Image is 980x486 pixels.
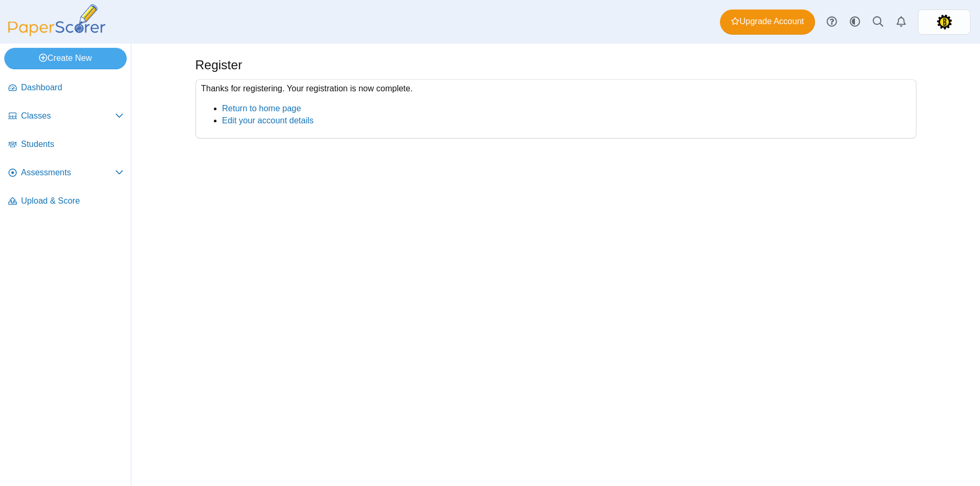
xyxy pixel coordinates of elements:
img: ps.KOlR3CFk6GbRdbbe [936,14,953,30]
span: Upload & Score [21,195,123,207]
span: Dashboard [21,82,123,93]
a: ps.KOlR3CFk6GbRdbbe [918,9,971,35]
a: Alerts [890,10,913,34]
a: Assessments [4,161,128,186]
span: Assessments [21,167,115,178]
span: Doc Nylund [936,14,953,30]
div: Thanks for registering. Your registration is now complete. [195,79,916,139]
h1: Register [195,56,242,74]
span: Students [21,139,123,150]
a: Upload & Score [4,189,128,214]
span: Upgrade Account [731,16,804,27]
a: Dashboard [4,76,128,101]
span: Classes [21,110,115,122]
a: Classes [4,104,128,129]
a: Students [4,132,128,157]
a: Edit your account details [222,116,314,125]
a: Upgrade Account [720,9,815,35]
img: PaperScorer [4,4,109,36]
a: PaperScorer [4,29,109,38]
a: Create New [4,48,127,69]
a: Return to home page [222,104,301,113]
